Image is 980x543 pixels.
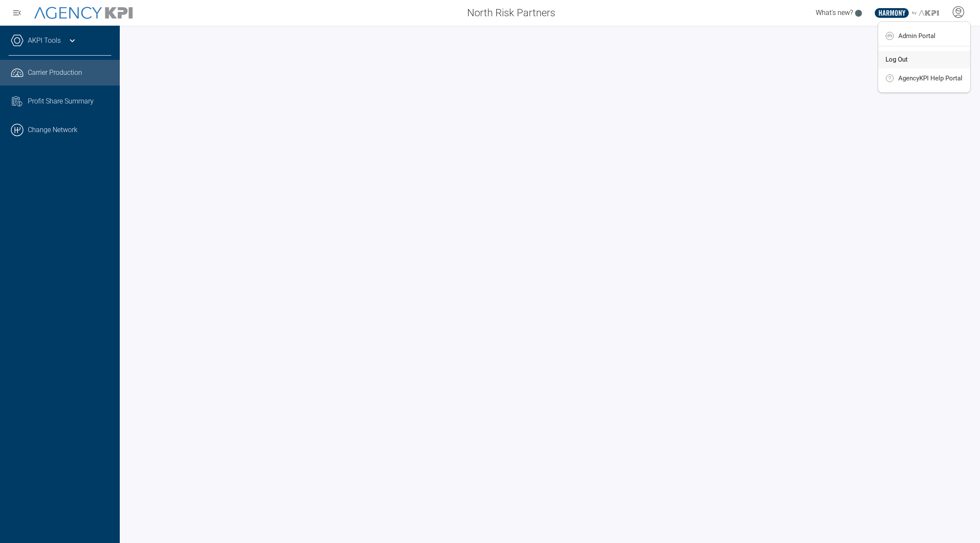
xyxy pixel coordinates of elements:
[816,9,853,17] span: What's new?
[28,96,94,106] span: Profit Share Summary
[34,7,133,19] img: AgencyKPI
[898,32,936,39] span: Admin Portal
[898,75,962,82] span: AgencyKPI Help Portal
[28,68,82,78] span: Carrier Production
[885,56,908,63] span: Log Out
[28,35,61,46] a: AKPI Tools
[467,5,555,21] span: North Risk Partners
